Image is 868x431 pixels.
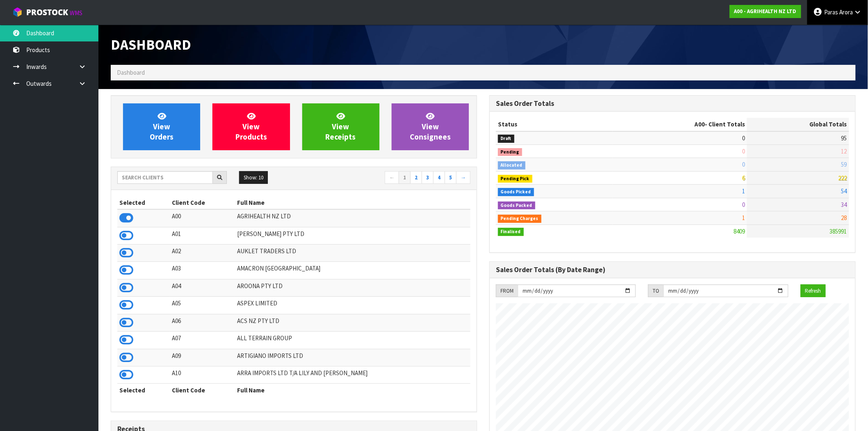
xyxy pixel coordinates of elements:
[235,384,471,397] th: Full Name
[841,187,847,195] span: 54
[170,279,235,296] td: A04
[496,118,613,131] th: Status
[170,227,235,244] td: A01
[734,8,797,15] strong: A00 - AGRIHEALTH NZ LTD
[70,9,82,17] small: WMS
[170,384,235,397] th: Client Code
[399,171,411,184] a: 1
[498,175,532,183] span: Pending Pick
[742,134,745,142] span: 0
[170,332,235,349] td: A07
[496,284,518,298] div: FROM
[170,297,235,314] td: A05
[410,171,422,184] a: 2
[326,111,356,142] span: View Receipts
[235,111,267,142] span: View Products
[117,171,213,184] input: Search clients
[456,171,471,184] a: →
[730,5,801,18] a: A00 - AGRIHEALTH NZ LTD
[742,187,745,195] span: 1
[496,266,849,274] h3: Sales Order Totals (By Date Range)
[498,202,535,210] span: Goods Packed
[613,118,747,131] th: - Client Totals
[239,171,268,184] button: Show: 10
[841,147,847,155] span: 12
[385,171,399,184] a: ←
[742,147,745,155] span: 0
[235,279,471,296] td: AROONA PTY LTD
[498,161,525,170] span: Allocated
[498,135,514,143] span: Draft
[117,69,145,76] span: Dashboard
[235,227,471,244] td: [PERSON_NAME] PTY LTD
[838,174,847,182] span: 222
[235,297,471,314] td: ASPEX LIMITED
[235,366,471,383] td: ARRA IMPORTS LTD T/A LILY AND [PERSON_NAME]
[212,103,290,150] a: ViewProducts
[235,244,471,261] td: AUKLET TRADERS LTD
[801,284,826,298] button: Refresh
[824,8,838,16] span: Paras
[841,201,847,209] span: 34
[26,7,68,18] span: ProStock
[433,171,445,184] a: 4
[170,262,235,279] td: A03
[392,103,469,150] a: ViewConsignees
[235,209,471,227] td: AGRIHEALTH NZ LTD
[170,209,235,227] td: A00
[733,227,745,235] span: 8409
[498,215,541,223] span: Pending Charges
[117,384,170,397] th: Selected
[445,171,457,184] a: 5
[841,160,847,168] span: 59
[747,118,849,131] th: Global Totals
[694,120,705,128] span: A00
[170,196,235,209] th: Client Code
[170,314,235,331] td: A06
[12,7,23,17] img: cube-alt.png
[170,366,235,383] td: A10
[170,244,235,261] td: A02
[742,214,745,222] span: 1
[496,100,849,108] h3: Sales Order Totals
[498,148,522,156] span: Pending
[117,196,170,209] th: Selected
[498,188,534,196] span: Goods Picked
[123,103,200,150] a: ViewOrders
[839,8,853,16] span: Arora
[235,349,471,366] td: ARTIGIANO IMPORTS LTD
[170,349,235,366] td: A09
[742,160,745,168] span: 0
[235,332,471,349] td: ALL TERRAIN GROUP
[300,171,471,186] nav: Page navigation
[830,227,847,235] span: 385991
[302,103,379,150] a: ViewReceipts
[410,111,451,142] span: View Consignees
[841,214,847,222] span: 28
[422,171,434,184] a: 3
[235,314,471,331] td: ACS NZ PTY LTD
[235,196,471,209] th: Full Name
[498,228,524,236] span: Finalised
[235,262,471,279] td: AMACRON [GEOGRAPHIC_DATA]
[841,134,847,142] span: 95
[742,201,745,209] span: 0
[742,174,745,182] span: 6
[648,284,663,298] div: TO
[111,36,191,53] span: Dashboard
[150,111,174,142] span: View Orders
